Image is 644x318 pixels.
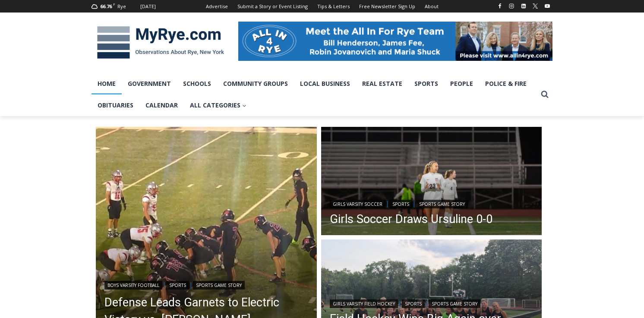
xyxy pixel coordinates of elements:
[193,281,245,290] a: Sports Game Story
[408,73,444,94] a: Sports
[100,3,112,9] span: 66.76
[92,73,122,94] a: Home
[402,299,425,308] a: Sports
[92,94,139,116] a: Obituaries
[537,87,552,102] button: View Search Form
[117,3,126,10] div: Rye
[104,279,308,290] div: | |
[140,3,156,10] div: [DATE]
[166,281,189,290] a: Sports
[321,127,542,237] img: (PHOTO: Rye Girls Soccer's Clare Nemsick (#23) from September 11, 2025. Contributed.)
[356,73,408,94] a: Real Estate
[122,73,177,94] a: Government
[177,73,217,94] a: Schools
[330,213,492,226] a: Girls Soccer Draws Ursuline 0-0
[506,1,517,11] a: Instagram
[294,73,356,94] a: Local Business
[139,94,184,116] a: Calendar
[495,1,505,11] a: Facebook
[518,1,529,11] a: Linkedin
[321,127,542,237] a: Read More Girls Soccer Draws Ursuline 0-0
[104,281,162,290] a: Boys Varsity Football
[542,1,552,11] a: YouTube
[330,298,534,308] div: | |
[217,73,294,94] a: Community Groups
[184,94,253,116] a: All Categories
[479,73,533,94] a: Police & Fire
[330,200,385,208] a: Girls Varsity Soccer
[238,22,552,60] img: All in for Rye
[416,200,468,208] a: Sports Game Story
[389,200,412,208] a: Sports
[330,198,492,208] div: | |
[113,2,115,6] span: F
[330,299,398,308] a: Girls Varsity Field Hockey
[429,299,480,308] a: Sports Game Story
[92,20,230,65] img: MyRye.com
[92,73,537,116] nav: Primary Navigation
[444,73,479,94] a: People
[530,1,540,11] a: X
[190,101,246,110] span: All Categories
